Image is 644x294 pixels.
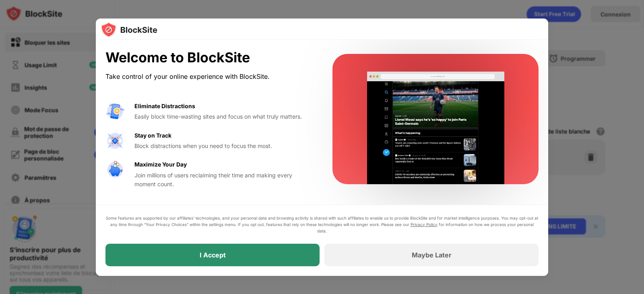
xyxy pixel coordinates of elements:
[105,71,313,82] div: Take control of your online experience with BlockSite.
[134,160,187,169] div: Maximize Your Day
[134,171,313,189] div: Join millions of users reclaiming their time and making every moment count.
[134,102,195,111] div: Eliminate Distractions
[105,131,125,150] img: value-focus.svg
[105,49,313,66] div: Welcome to BlockSite
[105,160,125,179] img: value-safe-time.svg
[105,102,125,121] img: value-avoid-distractions.svg
[101,22,157,38] img: logo-blocksite.svg
[105,215,539,234] div: Some features are supported by our affiliates’ technologies, and your personal data and browsing ...
[134,112,313,121] div: Easily block time-wasting sites and focus on what truly matters.
[134,142,313,150] div: Block distractions when you need to focus the most.
[200,251,226,259] div: I Accept
[411,222,438,227] a: Privacy Policy
[412,251,452,259] div: Maybe Later
[134,131,171,140] div: Stay on Track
